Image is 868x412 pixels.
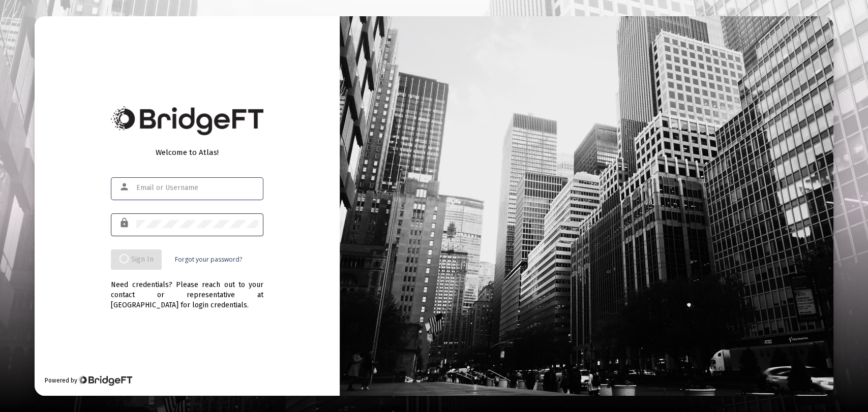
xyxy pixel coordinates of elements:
img: Bridge Financial Technology Logo [78,375,132,386]
a: Forgot your password? [175,255,242,265]
div: Powered by [45,375,132,386]
div: Welcome to Atlas! [111,147,263,157]
button: Sign In [111,249,162,270]
input: Email or Username [136,184,258,192]
span: Sign In [119,255,154,264]
mat-icon: person [119,181,131,193]
img: Bridge Financial Technology Logo [111,106,263,135]
mat-icon: lock [119,217,131,229]
div: Need credentials? Please reach out to your contact or representative at [GEOGRAPHIC_DATA] for log... [111,270,263,310]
